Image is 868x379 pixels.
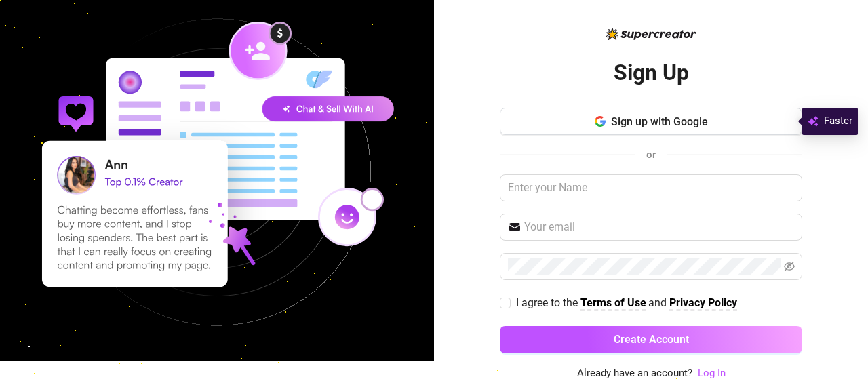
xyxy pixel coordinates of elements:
[580,296,646,311] a: Terms of Use
[500,326,802,353] button: Create Account
[606,28,696,40] img: logo-BBDzfeDw.svg
[611,115,708,128] span: Sign up with Google
[500,174,802,201] input: Enter your Name
[808,113,818,129] img: svg%3e
[614,59,689,87] h2: Sign Up
[648,296,669,309] span: and
[646,148,656,161] span: or
[784,261,795,272] span: eye-invisible
[614,333,689,346] span: Create Account
[669,296,737,309] strong: Privacy Policy
[824,113,852,129] span: Faster
[669,296,737,311] a: Privacy Policy
[698,367,726,379] a: Log In
[516,296,580,309] span: I agree to the
[524,219,794,235] input: Your email
[500,108,802,135] button: Sign up with Google
[580,296,646,309] strong: Terms of Use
